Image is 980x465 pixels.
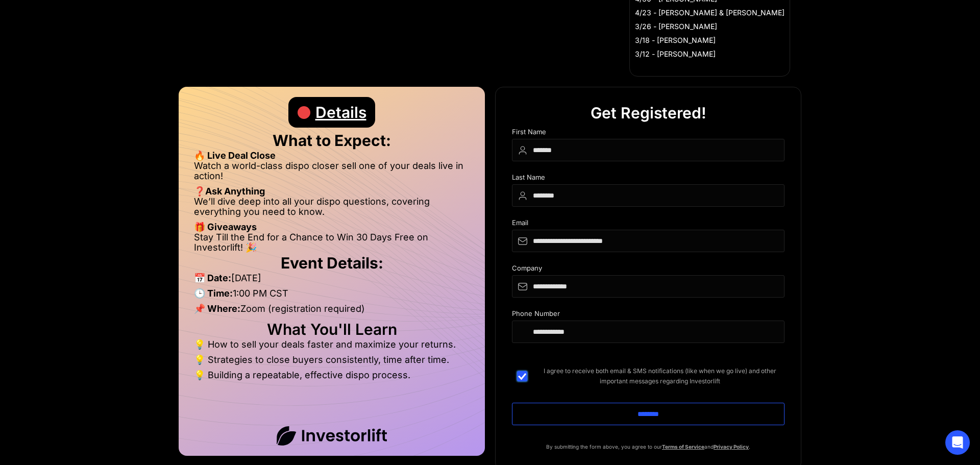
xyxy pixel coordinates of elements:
[512,310,785,321] div: Phone Number
[194,273,470,288] li: [DATE]
[945,430,970,455] div: Open Intercom Messenger
[194,232,470,253] li: Stay Till the End for a Chance to Win 30 Days Free on Investorlift! 🎉
[315,97,366,128] div: Details
[194,370,470,380] li: 💡 Building a repeatable, effective dispo process.
[512,264,785,275] div: Company
[194,197,470,222] li: We’ll dive deep into all your dispo questions, covering everything you need to know.
[512,128,785,442] form: DIspo Day Main Form
[512,442,785,452] p: By submitting the form above, you agree to our and .
[535,366,785,386] span: I agree to receive both email & SMS notifications (like when we go live) and other important mess...
[194,303,240,314] strong: 📌 Where:
[714,444,749,450] a: Privacy Policy
[273,131,391,150] strong: What to Expect:
[194,186,265,197] strong: ❓Ask Anything
[512,219,785,230] div: Email
[512,128,785,139] div: First Name
[281,254,383,272] strong: Event Details:
[194,324,470,334] h2: What You'll Learn
[194,304,470,319] li: Zoom (registration required)
[194,150,276,161] strong: 🔥 Live Deal Close
[591,97,706,128] div: Get Registered!
[194,339,470,355] li: 💡 How to sell your deals faster and maximize your returns.
[194,273,231,283] strong: 📅 Date:
[194,288,233,299] strong: 🕒 Time:
[512,174,785,184] div: Last Name
[194,355,470,370] li: 💡 Strategies to close buyers consistently, time after time.
[194,288,470,304] li: 1:00 PM CST
[194,222,257,232] strong: 🎁 Giveaways
[194,161,470,186] li: Watch a world-class dispo closer sell one of your deals live in action!
[662,444,704,450] a: Terms of Service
